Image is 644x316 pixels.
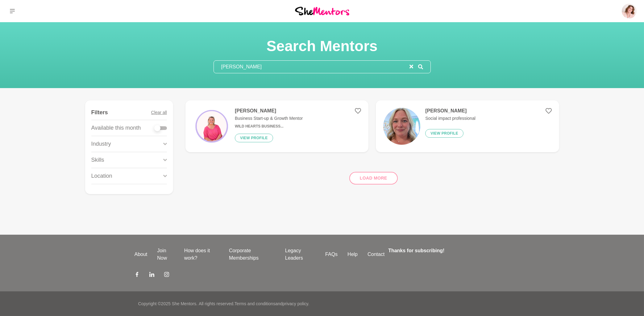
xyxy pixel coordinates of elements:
a: privacy policy [283,301,308,306]
img: She Mentors Logo [295,7,349,15]
p: Available this month [91,124,141,132]
h4: [PERSON_NAME] [425,108,476,114]
a: Legacy Leaders [280,247,320,262]
a: Instagram [164,272,169,279]
img: 7d39a8b2a67dccb0794bbe3a71719d2f39ef039b-2316x3088.jpg [383,108,420,145]
p: Location [91,172,112,180]
button: Clear all [151,105,167,120]
h4: [PERSON_NAME] [235,108,303,114]
h4: Thanks for subscribing! [388,247,506,254]
p: Business Start-up & Growth Mentor [235,115,303,122]
button: View profile [235,134,273,142]
p: Social impact professional [425,115,476,122]
a: How does it work? [179,247,224,262]
p: Industry [91,140,111,148]
a: Terms and conditions [235,301,275,306]
img: Amanda Greenman [622,4,637,18]
a: Help [343,251,363,258]
img: 341c88685c54a1f65cae614fc0120e2cf24a3394-418x417.png [193,108,230,145]
a: FAQs [320,251,343,258]
h4: Filters [91,109,108,116]
a: LinkedIn [149,272,154,279]
h1: Search Mentors [214,37,431,55]
input: Search mentors [214,61,409,73]
a: About [130,251,152,258]
button: View profile [425,129,463,138]
p: Skills [91,156,104,164]
a: [PERSON_NAME]Social impact professionalView profile [376,100,559,152]
a: Corporate Memberships [224,247,280,262]
a: Join Now [152,247,179,262]
a: Facebook [135,272,139,279]
a: Contact [363,251,389,258]
h6: Wild Hearts Business... [235,124,303,129]
a: [PERSON_NAME]Business Start-up & Growth MentorWild Hearts Business...View profile [185,100,368,152]
p: All rights reserved. and . [199,301,309,307]
p: Copyright © 2025 She Mentors . [138,301,197,307]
